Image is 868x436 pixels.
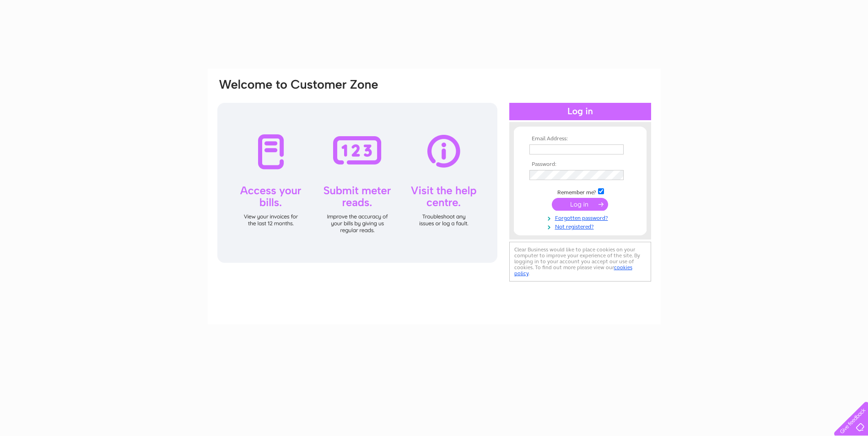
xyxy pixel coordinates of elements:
[527,161,633,168] th: Password:
[529,213,633,222] a: Forgotten password?
[529,222,633,230] a: Not registered?
[509,242,651,282] div: Clear Business would like to place cookies on your computer to improve your experience of the sit...
[552,198,608,211] input: Submit
[514,264,632,276] a: cookies policy
[527,136,633,142] th: Email Address:
[527,187,633,196] td: Remember me?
